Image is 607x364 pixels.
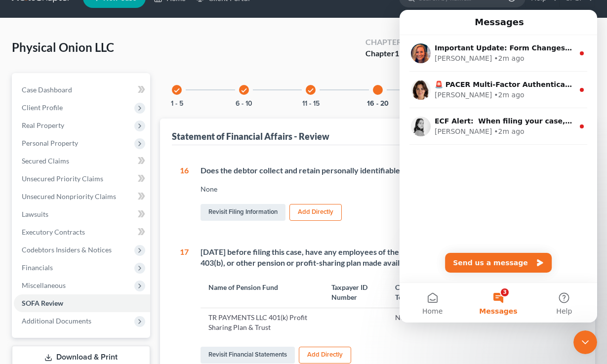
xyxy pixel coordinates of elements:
span: Codebtors Insiders & Notices [22,245,112,254]
span: Executory Contracts [22,228,85,236]
a: Unsecured Nonpriority Claims [14,188,150,205]
iframe: Intercom live chat [573,330,597,354]
td: TR PAYMENTS LLC 401(k) Profit Sharing Plan & Trust [201,308,324,337]
span: Financials [22,263,53,272]
i: check [173,87,180,94]
th: Taxpayer ID Number [324,277,387,308]
button: 16 - 20 [367,100,389,107]
span: Lawsuits [22,210,48,218]
a: Case Dashboard [14,81,150,99]
a: Unsecured Priority Claims [14,170,150,188]
div: 16 [180,165,189,223]
span: Client Profile [22,103,63,112]
span: Real Property [22,121,64,129]
span: Unsecured Nonpriority Claims [22,192,116,201]
span: Personal Property [22,139,78,147]
div: Does the debtor collect and retain personally identifiable information of customers? [201,165,575,176]
div: Chapter [365,37,404,48]
button: Add Directly [289,204,342,221]
div: Chapter [365,48,404,59]
i: check [307,87,314,94]
td: No [387,308,464,337]
span: Case Dashboard [22,85,72,94]
span: Physical Onion LLC [12,40,114,54]
a: Executory Contracts [14,223,150,241]
span: SOFA Review [22,299,63,307]
div: Statement of Financial Affairs - Review [172,130,329,142]
div: None [201,184,575,194]
span: Unsecured Priority Claims [22,174,103,183]
th: Name of Pension Fund [201,277,324,308]
button: 1 - 5 [171,100,183,107]
span: Additional Documents [22,317,91,325]
span: Miscellaneous [22,281,66,289]
span: 11 [395,48,404,58]
i: check [241,87,247,94]
a: Revisit Financial Statements [201,347,295,364]
div: [DATE] before filing this case, have any employees of the debtor been participants in any ERISA, ... [201,246,575,269]
a: Revisit Filing Information [201,204,285,221]
th: Contribution Terminated [387,277,464,308]
span: Secured Claims [22,157,69,165]
a: SOFA Review [14,294,150,312]
button: 6 - 10 [236,100,252,107]
a: Lawsuits [14,205,150,223]
iframe: Intercom live chat [400,10,597,323]
a: Secured Claims [14,152,150,170]
button: 11 - 15 [302,100,320,107]
button: Add Directly [299,347,351,364]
